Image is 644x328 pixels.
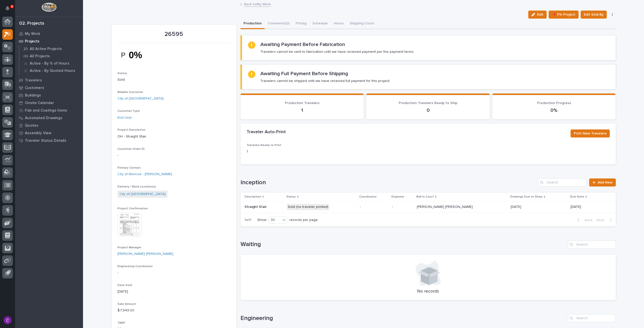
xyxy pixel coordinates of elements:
[119,192,166,197] a: City of [GEOGRAPHIC_DATA]
[568,314,616,322] input: Search
[30,61,69,66] p: Active - By % of Hours
[117,148,145,151] span: Customer Order ID
[594,218,616,222] button: Next
[117,172,172,177] a: City of Monroe - [PERSON_NAME]
[240,179,537,186] h1: Inception
[260,50,414,54] p: Travelers cannot be sent to fabrication until we have received payment per the payment terms.
[25,138,66,143] p: Traveler Status Details
[30,69,75,73] p: Active - By Quoted Hours
[416,194,434,200] p: Ball In Court
[117,115,132,120] a: End User
[15,76,83,84] a: Travelers
[247,129,286,135] h2: Traveler Auto-Print
[240,315,566,322] h1: Engineering
[25,116,62,120] p: Automated Drawings
[571,129,610,137] button: Print New Travelers
[117,128,145,131] span: Project Description
[240,201,616,213] tr: Straight StairStraight Stair Sold (no traveler printed)--[PERSON_NAME] [PERSON_NAME][PERSON_NAME]...
[117,153,230,158] p: -
[360,205,388,209] p: -
[19,67,83,74] a: Active - By Quoted Hours
[240,214,255,226] p: 1 of 1
[117,72,127,75] span: Status
[286,194,296,200] p: Status
[260,71,348,77] h2: Awaiting Full Payment Before Shipping
[25,39,39,44] p: Projects
[42,3,56,12] img: Workspace Logo
[552,12,575,18] span: 📌 Pin Project
[269,217,281,223] div: 30
[19,21,44,26] div: 02. Projects
[260,41,345,48] h2: Awaiting Payment Before Fabrication
[117,207,148,210] span: Project Confirmation
[117,265,153,268] span: Engineering Coordinator
[15,84,83,91] a: Customers
[6,6,13,14] div: Notifications8
[568,241,616,249] input: Search
[117,185,156,188] span: Delivery / Work Location(s)
[392,205,413,209] p: -
[117,251,173,257] a: [PERSON_NAME] [PERSON_NAME]
[537,101,571,105] span: Production Progress
[15,107,83,114] a: Fab and Coatings Items
[25,131,51,135] p: Assembly View
[245,194,261,200] p: Description
[15,129,83,137] a: Assembly View
[25,108,67,113] p: Fab and Coatings Items
[117,246,141,249] span: Project Manager
[25,86,44,90] p: Customers
[289,218,318,222] p: records per page
[2,3,13,14] button: Notifications
[117,289,230,294] p: [DATE]
[510,194,542,200] p: Drawings Due to Shop
[581,11,607,19] button: Edit Sold By
[15,137,83,144] a: Traveler Status Details
[15,37,83,45] a: Projects
[15,122,83,129] a: Quotes
[331,19,347,29] button: Hours
[247,144,281,147] span: Travelers Ready to Print
[117,77,230,82] p: Sold
[511,204,522,209] p: [DATE]
[359,194,377,200] p: Coordinator
[25,32,40,36] p: My Work
[15,99,83,107] a: Onsite Calendar
[117,270,230,275] p: -
[30,54,50,59] p: All Projects
[19,60,83,67] a: Active - By % of Hours
[240,241,566,248] h1: Waiting
[15,114,83,122] a: Automated Drawings
[596,218,608,222] span: Next
[285,101,319,105] span: Production Travelers
[538,178,586,186] input: Search
[265,19,293,29] button: Comments (2)
[582,218,592,222] span: Back
[247,107,358,113] p: 1
[571,205,598,209] p: [DATE]
[117,308,230,313] p: $ 7,943.00
[117,134,230,139] p: OH - Straight Stair
[25,93,41,98] p: Buildings
[19,53,83,60] a: All Projects
[247,149,364,154] p: 1
[2,315,13,325] button: users-avatar
[399,101,457,105] span: Production Travelers Ready to Ship
[240,19,265,29] button: Production
[117,31,230,38] p: 26595
[11,5,13,8] p: 8
[417,204,474,209] p: [PERSON_NAME] [PERSON_NAME]
[573,218,594,222] button: Back
[287,204,329,210] div: Sold (no traveler printed)
[372,107,484,113] p: 0
[570,194,584,200] p: Due Date
[537,12,543,17] span: Edit
[15,91,83,99] a: Buildings
[117,96,164,101] a: City of [GEOGRAPHIC_DATA]
[293,19,309,29] button: Pricing
[117,46,155,64] img: OJndWEtM46Tel5WmyBq6FpZQ8w7L78pBl6QVE8jcvIA
[309,19,331,29] button: Schedule
[25,78,42,83] p: Travelers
